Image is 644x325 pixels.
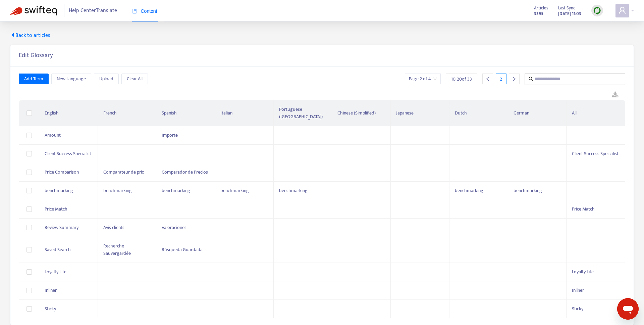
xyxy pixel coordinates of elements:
[45,187,73,194] span: benchmarking
[534,10,543,17] strong: 3395
[534,4,548,12] span: Articles
[274,100,332,126] th: Portuguese ([GEOGRAPHIC_DATA])
[19,52,53,59] h5: Edit Glossary
[451,76,472,83] span: 10 - 20 of 33
[51,74,91,84] button: New Language
[593,6,601,15] img: sync.dc5367851b00ba804db3.png
[572,268,594,276] span: Loyalty Lite
[567,100,625,126] th: All
[617,298,639,320] iframe: Button to launch messaging window
[98,100,157,126] th: French
[99,75,113,83] span: Upload
[45,268,66,276] span: Loyalty Lite
[103,242,131,257] span: Recherche Sauvergardée
[558,10,581,17] strong: [DATE] 11:03
[10,6,57,15] img: Swifteq
[215,100,274,126] th: Italian
[103,168,144,176] span: Comparateur de prix
[455,187,483,194] span: benchmarking
[496,74,506,84] div: 2
[508,100,567,126] th: German
[103,187,132,194] span: benchmarking
[279,187,308,194] span: benchmarking
[24,75,43,83] span: Add Term
[57,75,86,83] span: New Language
[69,4,117,17] span: Help Center Translate
[94,74,119,84] button: Upload
[618,6,626,14] span: user
[45,224,78,231] span: Review Summary
[132,8,157,14] span: Content
[45,131,61,139] span: Amount
[132,9,137,13] span: book
[162,187,190,194] span: benchmarking
[485,77,490,81] span: left
[572,286,584,294] span: Inliner
[45,150,91,157] span: Client Success Specialist
[121,74,148,84] button: Clear All
[572,150,619,157] span: Client Success Specialist
[156,100,215,126] th: Spanish
[162,246,203,253] span: Búsqueda Guardada
[10,32,15,38] span: caret-left
[45,205,67,213] span: Price Match
[19,74,49,84] button: Add Term
[45,168,79,176] span: Price Comparison
[45,246,71,253] span: Saved Search
[512,77,517,81] span: right
[162,131,178,139] span: Importe
[103,224,124,231] span: Avis clients
[127,75,143,83] span: Clear All
[39,100,98,126] th: English
[162,168,208,176] span: Comparador de Precios
[10,32,50,40] span: Back to articles
[514,187,542,194] span: benchmarking
[45,305,56,313] span: Sticky
[220,187,249,194] span: benchmarking
[391,100,449,126] th: Japanese
[572,305,583,313] span: Sticky
[332,100,391,126] th: Chinese (Simplified)
[572,205,595,213] span: Price Match
[45,286,57,294] span: Inliner
[558,4,575,12] span: Last Sync
[529,77,533,81] span: search
[449,100,508,126] th: Dutch
[162,224,186,231] span: Valoraciones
